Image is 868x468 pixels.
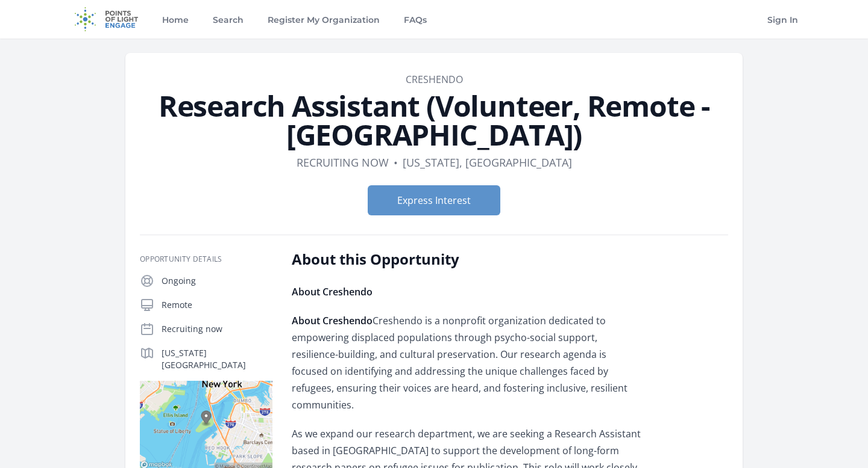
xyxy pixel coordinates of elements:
p: Ongoing [162,275,272,287]
dd: [US_STATE], [GEOGRAPHIC_DATA] [403,154,572,171]
button: Express Interest [368,185,500,215]
h3: Opportunity Details [140,254,272,264]
p: Remote [162,299,272,311]
strong: About Creshendo [292,285,373,298]
p: Creshendo is a nonprofit organization dedicated to empowering displaced populations through psych... [292,312,644,413]
a: Creshendo [406,73,463,86]
p: [US_STATE][GEOGRAPHIC_DATA] [162,347,272,371]
dd: Recruiting now [297,154,389,171]
div: • [394,154,398,171]
p: Recruiting now [162,323,272,335]
strong: About Creshendo [292,314,373,327]
h2: About this Opportunity [292,250,644,269]
h1: Research Assistant (Volunteer, Remote - [GEOGRAPHIC_DATA]) [140,91,728,149]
